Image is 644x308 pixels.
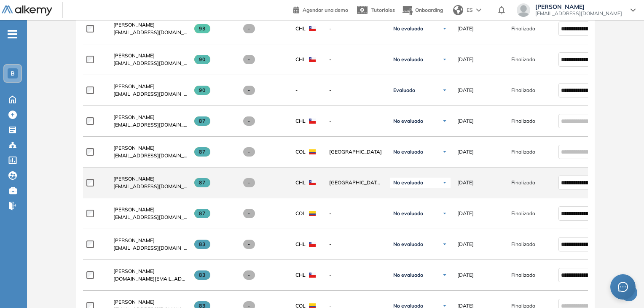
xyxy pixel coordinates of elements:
[329,56,383,63] span: -
[295,56,306,63] span: CHL
[442,273,447,278] img: Ícono de flecha
[535,10,622,17] span: [EMAIL_ADDRESS][DOMAIN_NAME]
[618,282,628,292] span: message
[457,210,474,217] span: [DATE]
[329,179,383,186] span: [GEOGRAPHIC_DATA][PERSON_NAME]
[457,240,474,248] span: [DATE]
[295,271,306,279] span: CHL
[113,90,188,98] span: [EMAIL_ADDRESS][DOMAIN_NAME]
[113,213,188,221] span: [EMAIL_ADDRESS][DOMAIN_NAME]
[295,86,298,94] span: -
[511,210,535,217] span: Finalizado
[309,273,316,278] img: CHL
[113,206,155,213] span: [PERSON_NAME]
[113,83,188,90] a: [PERSON_NAME]
[329,86,383,94] span: -
[243,55,255,64] span: -
[295,179,306,186] span: CHL
[393,149,423,155] span: No evaluado
[113,145,155,151] span: [PERSON_NAME]
[194,24,211,33] span: 93
[303,7,348,13] span: Agendar una demo
[2,5,52,16] img: Logo
[243,116,255,126] span: -
[309,242,316,247] img: CHL
[113,244,188,252] span: [EMAIL_ADDRESS][DOMAIN_NAME]
[457,56,474,63] span: [DATE]
[453,5,463,15] img: world
[113,113,188,121] a: [PERSON_NAME]
[243,209,255,218] span: -
[309,57,316,62] img: CHL
[113,237,155,243] span: [PERSON_NAME]
[113,152,188,159] span: [EMAIL_ADDRESS][DOMAIN_NAME]
[113,121,188,129] span: [EMAIL_ADDRESS][DOMAIN_NAME]
[329,25,383,32] span: -
[194,147,211,157] span: 87
[11,70,15,77] span: B
[442,242,447,247] img: Ícono de flecha
[113,267,188,275] a: [PERSON_NAME]
[113,176,155,182] span: [PERSON_NAME]
[511,117,535,125] span: Finalizado
[113,52,188,59] a: [PERSON_NAME]
[113,144,188,152] a: [PERSON_NAME]
[442,180,447,185] img: Ícono de flecha
[476,8,481,12] img: arrow
[194,116,211,126] span: 87
[113,21,188,29] a: [PERSON_NAME]
[243,86,255,95] span: -
[113,275,188,283] span: [DOMAIN_NAME][EMAIL_ADDRESS][DOMAIN_NAME]
[309,211,316,216] img: COL
[329,240,383,248] span: -
[457,148,474,156] span: [DATE]
[393,56,423,63] span: No evaluado
[511,240,535,248] span: Finalizado
[442,211,447,216] img: Ícono de flecha
[243,178,255,187] span: -
[243,147,255,157] span: -
[511,56,535,63] span: Finalizado
[457,86,474,94] span: [DATE]
[243,240,255,249] span: -
[113,299,155,305] span: [PERSON_NAME]
[442,88,447,93] img: Ícono de flecha
[467,6,473,14] span: ES
[243,24,255,33] span: -
[113,268,155,274] span: [PERSON_NAME]
[393,87,415,94] span: Evaluado
[393,25,423,32] span: No evaluado
[393,118,423,124] span: No evaluado
[457,271,474,279] span: [DATE]
[113,237,188,244] a: [PERSON_NAME]
[113,52,155,59] span: [PERSON_NAME]
[194,209,211,218] span: 87
[295,148,306,156] span: COL
[442,57,447,62] img: Ícono de flecha
[295,240,306,248] span: CHL
[511,271,535,279] span: Finalizado
[393,210,423,217] span: No evaluado
[113,29,188,36] span: [EMAIL_ADDRESS][DOMAIN_NAME]
[113,114,155,120] span: [PERSON_NAME]
[113,298,188,306] a: [PERSON_NAME]
[295,210,306,217] span: COL
[309,180,316,185] img: CHL
[309,149,316,154] img: COL
[194,270,211,280] span: 83
[442,26,447,31] img: Ícono de flecha
[113,206,188,213] a: [PERSON_NAME]
[511,25,535,32] span: Finalizado
[194,240,211,249] span: 83
[371,7,395,13] span: Tutoriales
[8,33,17,35] i: -
[309,119,316,124] img: CHL
[293,4,348,14] a: Agendar una demo
[457,179,474,186] span: [DATE]
[113,175,188,183] a: [PERSON_NAME]
[113,59,188,67] span: [EMAIL_ADDRESS][DOMAIN_NAME]
[457,25,474,32] span: [DATE]
[535,3,622,10] span: [PERSON_NAME]
[415,7,443,13] span: Onboarding
[511,86,535,94] span: Finalizado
